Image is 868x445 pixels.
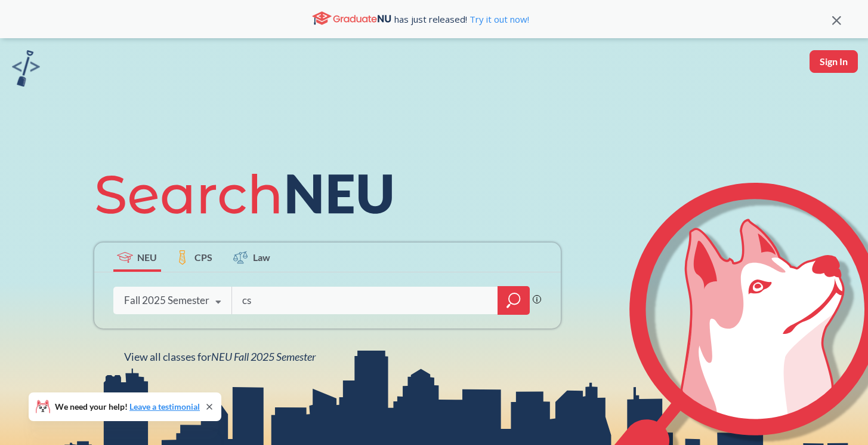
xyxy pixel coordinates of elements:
[241,288,489,313] input: Class, professor, course number, "phrase"
[55,403,200,411] span: We need your help!
[124,294,209,307] div: Fall 2025 Semester
[211,350,316,363] span: NEU Fall 2025 Semester
[137,250,157,264] span: NEU
[12,50,40,90] a: sandbox logo
[253,250,270,264] span: Law
[129,401,200,412] a: Leave a testimonial
[498,286,530,315] div: magnifying glass
[467,13,529,25] a: Try it out now!
[394,13,529,26] span: has just released!
[12,50,40,87] img: sandbox logo
[810,50,858,73] button: Sign In
[506,292,521,309] svg: magnifying glass
[194,250,212,264] span: CPS
[124,350,316,363] span: View all classes for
